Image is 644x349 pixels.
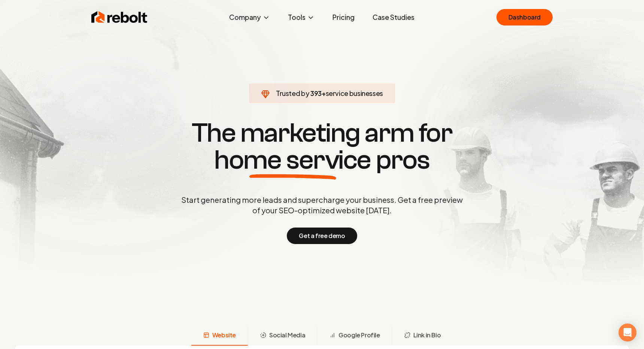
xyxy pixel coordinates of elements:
button: Social Media [248,326,317,346]
button: Link in Bio [392,326,453,346]
span: + [322,89,326,97]
div: Open Intercom Messenger [619,324,637,342]
button: Company [223,10,276,25]
span: Link in Bio [413,331,441,340]
button: Get a free demo [287,228,357,244]
h1: The marketing arm for pros [142,120,502,174]
a: Case Studies [367,10,420,25]
button: Tools [282,10,321,25]
span: 393 [310,88,322,99]
a: Dashboard [496,9,553,25]
a: Pricing [326,10,361,25]
span: home service [214,147,371,174]
button: Google Profile [317,326,392,346]
p: Start generating more leads and supercharge your business. Get a free preview of your SEO-optimiz... [180,195,464,216]
span: Trusted by [276,89,309,97]
span: Google Profile [338,331,380,340]
span: Social Media [269,331,305,340]
img: Rebolt Logo [91,10,148,25]
span: Website [212,331,236,340]
span: service businesses [326,89,383,97]
button: Website [191,326,248,346]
